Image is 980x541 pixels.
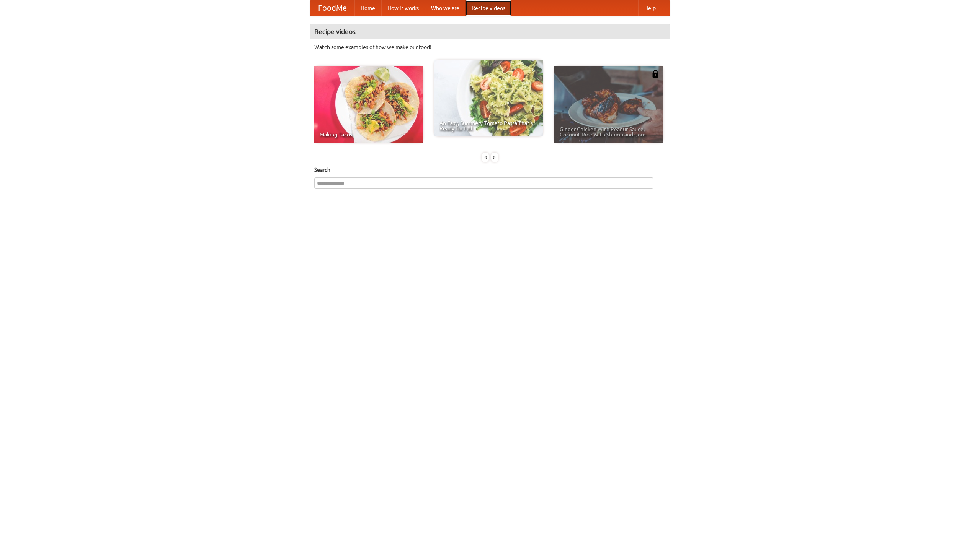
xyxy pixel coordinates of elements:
a: Home [354,0,381,16]
h4: Recipe videos [310,24,670,39]
div: » [491,153,498,162]
a: Help [638,0,662,16]
p: Watch some examples of how we make our food! [314,43,666,51]
a: An Easy, Summery Tomato Pasta That's Ready for Fall [434,60,543,136]
a: How it works [381,0,425,16]
a: Making Tacos [314,66,423,143]
a: FoodMe [310,0,354,16]
div: « [482,153,489,162]
a: Who we are [425,0,465,16]
a: Recipe videos [465,0,511,16]
h5: Search [314,166,666,174]
img: 483408.png [652,70,659,78]
span: Making Tacos [320,132,418,137]
span: An Easy, Summery Tomato Pasta That's Ready for Fall [439,120,537,131]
